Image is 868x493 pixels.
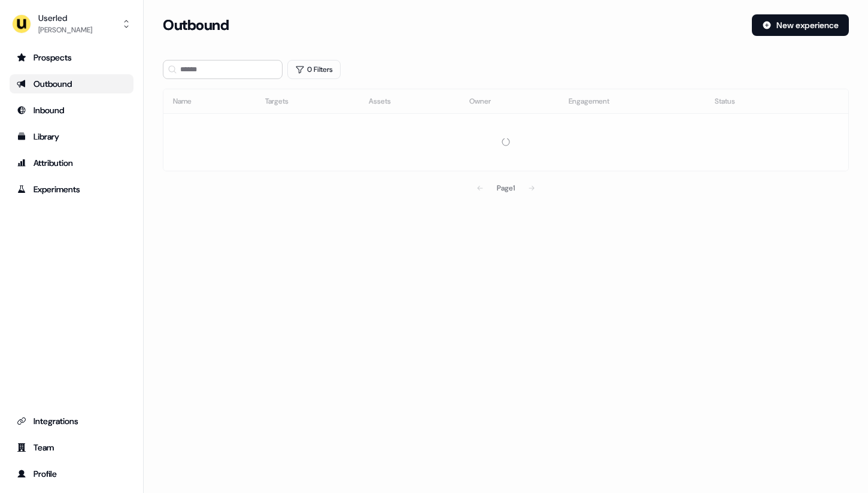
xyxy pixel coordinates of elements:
div: Experiments [17,183,126,195]
button: 0 Filters [287,60,341,79]
a: Go to attribution [10,153,133,173]
div: Attribution [17,157,126,169]
div: Team [17,441,126,453]
a: Go to team [10,438,133,457]
button: Userled[PERSON_NAME] [10,10,133,38]
div: Profile [17,468,126,480]
h3: Outbound [163,16,229,34]
div: [PERSON_NAME] [38,24,92,36]
a: Go to integrations [10,412,133,431]
a: Go to templates [10,127,133,146]
div: Prospects [17,52,126,63]
a: Go to outbound experience [10,74,133,93]
a: Go to profile [10,464,133,483]
div: Library [17,131,126,143]
a: Go to Inbound [10,101,133,120]
div: Inbound [17,104,126,116]
div: Userled [38,12,92,24]
div: Integrations [17,415,126,427]
a: Go to experiments [10,180,133,199]
div: Outbound [17,78,126,90]
a: Go to prospects [10,48,133,67]
button: New experience [752,14,849,36]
